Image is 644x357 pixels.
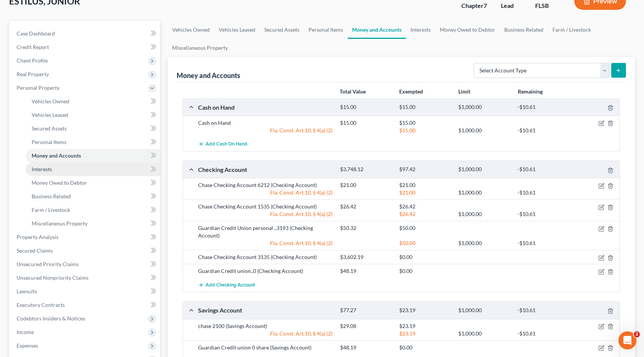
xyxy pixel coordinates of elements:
div: $26.42 [336,203,395,210]
a: Unsecured Nonpriority Claims [11,271,160,285]
div: $3,602.19 [336,253,395,261]
div: Guardian Credit union..0 (Checking Account) [194,267,336,275]
span: Farm / Livestock [32,207,70,213]
a: Interests [406,21,435,39]
div: Lead [501,2,523,10]
a: Secured Claims [11,244,160,257]
span: Credit Report [17,44,49,50]
div: $23.19 [395,322,455,330]
div: Fla. Const. Art.10, § 4(a) (2) [194,239,336,247]
div: $21.00 [395,189,455,196]
div: $15.00 [336,104,395,111]
a: Case Dashboard [11,27,160,40]
a: Secured Assets [26,122,160,135]
div: $1,000.00 [455,127,514,134]
a: Miscellaneous Property [168,39,232,57]
div: $1,000.00 [455,307,514,314]
span: Personal Property [17,84,60,91]
div: -$10.61 [514,330,573,337]
span: Income [17,329,34,335]
div: $48.19 [336,267,395,275]
div: $21.00 [395,181,455,189]
span: Case Dashboard [17,30,55,37]
div: -$10.61 [514,104,573,111]
a: Secured Assets [260,21,304,39]
a: Executory Contracts [11,298,160,312]
div: $48.19 [336,344,395,351]
span: Money and Accounts [32,152,81,159]
div: $1,000.00 [455,330,514,337]
div: Savings Account [194,306,336,314]
div: $15.00 [395,127,455,134]
div: $0.00 [395,253,455,261]
div: $1,000.00 [455,189,514,196]
a: Vehicles Leased [26,108,160,122]
div: -$10.61 [514,307,573,314]
div: $26.42 [395,203,455,210]
span: Lawsuits [17,288,37,294]
div: $77.27 [336,307,395,314]
div: $0.00 [395,267,455,275]
span: Interests [32,166,52,172]
div: $1,000.00 [455,104,514,111]
span: 7 [484,2,487,9]
span: Miscellaneous Property [32,220,87,227]
span: Personal Items [32,139,66,145]
div: $26.42 [395,210,455,218]
span: Property Analysis [17,234,58,240]
span: Unsecured Nonpriority Claims [17,274,89,281]
div: Fla. Const. Art.10, § 4(a) (2) [194,127,336,134]
div: Checking Account [194,165,336,173]
div: $15.00 [395,104,455,111]
div: Fla. Const. Art.10, § 4(a) (2) [194,330,336,337]
a: Money and Accounts [26,149,160,162]
button: Add Cash on Hand [198,137,247,151]
div: $21.00 [336,181,395,189]
a: Money Owed to Debtor [26,176,160,190]
span: Codebtors Insiders & Notices [17,315,85,322]
span: Expenses [17,342,38,349]
div: Guardian Credit union 0 share (Savings Account) [194,344,336,351]
div: -$10.61 [514,210,573,218]
strong: Limit [458,88,470,95]
a: Property Analysis [11,230,160,244]
a: Unsecured Priority Claims [11,257,160,271]
div: Money and Accounts [177,71,240,80]
div: $29.08 [336,322,395,330]
span: Secured Assets [32,125,67,132]
a: Business Related [26,190,160,203]
div: Chase Checking Account 3135 (Checking Account) [194,253,336,261]
div: chase 2100 (Savings Account) [194,322,336,330]
span: Add Checking Account [206,282,255,288]
div: $50.00 [395,239,455,247]
span: 2 [634,331,640,337]
a: Personal Items [26,135,160,149]
span: Secured Claims [17,247,53,254]
div: $3,748.12 [336,166,395,173]
div: Chase Checking Account 1535 (Checking Account) [194,203,336,210]
div: $15.00 [336,119,395,127]
div: $0.00 [395,344,455,351]
span: Vehicles Leased [32,112,68,118]
div: Fla. Const. Art.10, § 4(a) (2) [194,210,336,218]
span: Business Related [32,193,71,199]
span: Client Profile [17,57,48,64]
div: Fla. Const. Art.10, § 4(a) (2) [194,189,336,196]
div: $1,000.00 [455,239,514,247]
div: Cash on Hand [194,103,336,111]
div: $23.19 [395,307,455,314]
button: Add Checking Account [198,278,255,292]
div: Chapter [461,2,489,10]
a: Lawsuits [11,285,160,298]
div: $15.00 [395,119,455,127]
div: -$10.61 [514,166,573,173]
strong: Remaining [518,88,543,95]
span: Vehicles Owned [32,98,69,104]
a: Money and Accounts [348,21,406,39]
a: Credit Report [11,40,160,54]
a: Farm / Livestock [548,21,595,39]
div: $50.00 [395,224,455,232]
a: Vehicles Owned [26,95,160,108]
div: Cash on Hand [194,119,336,127]
div: $1,000.00 [455,210,514,218]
